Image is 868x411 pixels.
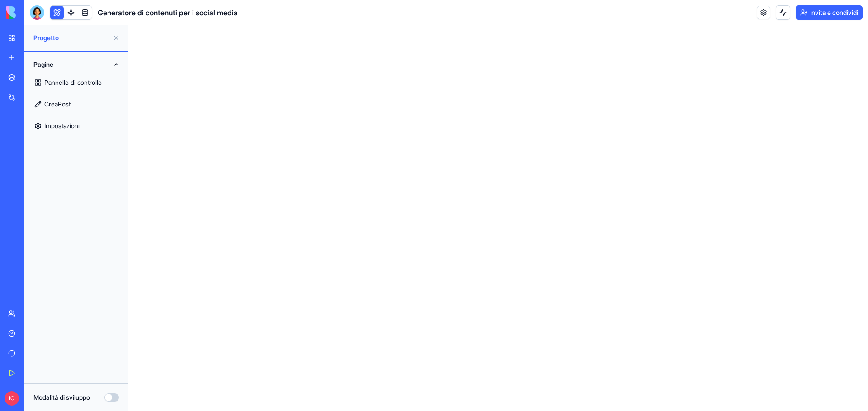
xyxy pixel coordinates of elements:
[33,60,53,68] font: Pagine
[9,395,14,402] font: IO
[810,9,858,16] font: Invita e condividi
[30,93,123,115] a: CreaPost
[98,8,238,17] font: Generatore di contenuti per i social media
[796,5,863,20] button: Invita e condividi
[44,100,71,108] font: CreaPost
[33,34,59,42] font: Progetto
[44,122,80,129] font: Impostazioni
[30,72,123,93] a: Pannello di controllo
[30,115,123,137] a: Impostazioni
[33,393,90,401] font: Modalità di sviluppo
[30,57,123,72] button: Pagine
[6,6,62,19] img: logo
[44,79,102,86] font: Pannello di controllo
